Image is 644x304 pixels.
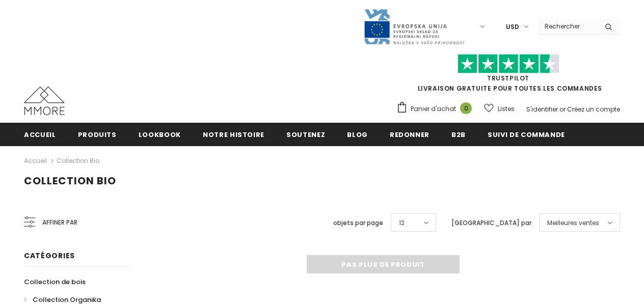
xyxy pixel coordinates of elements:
a: Accueil [24,123,56,146]
span: Collection de bois [24,277,86,287]
a: B2B [451,123,466,146]
span: soutenez [286,130,325,140]
a: Lookbook [139,123,181,146]
span: Listes [498,104,515,114]
span: Affiner par [42,217,77,228]
a: Blog [347,123,368,146]
input: Search Site [539,19,597,34]
a: Notre histoire [203,123,264,146]
a: Collection de bois [24,273,86,291]
a: Produits [78,123,117,146]
span: Meilleures ventes [547,218,599,228]
img: Cas MMORE [24,87,65,115]
span: Accueil [24,130,56,140]
span: Suivi de commande [488,130,565,140]
span: Blog [347,130,368,140]
a: S'identifier [526,105,558,114]
span: 12 [399,218,405,228]
span: 0 [460,102,472,114]
a: Javni Razpis [363,22,465,31]
a: Listes [484,100,515,118]
span: Lookbook [139,130,181,140]
label: objets par page [333,218,383,228]
span: USD [506,22,519,32]
span: Panier d'achat [411,104,456,114]
a: Suivi de commande [488,123,565,146]
span: or [559,105,566,114]
img: Javni Razpis [363,8,465,45]
img: Faites confiance aux étoiles pilotes [458,54,559,74]
span: Produits [78,130,117,140]
a: soutenez [286,123,325,146]
a: Collection Bio [57,156,99,165]
label: [GEOGRAPHIC_DATA] par [451,218,531,228]
span: Notre histoire [203,130,264,140]
span: LIVRAISON GRATUITE POUR TOUTES LES COMMANDES [396,59,620,93]
a: Accueil [24,155,47,167]
a: Panier d'achat 0 [396,101,477,117]
a: Créez un compte [567,105,620,114]
a: TrustPilot [487,74,529,82]
span: Collection Bio [24,174,116,188]
a: Redonner [390,123,430,146]
span: Catégories [24,251,75,261]
span: Redonner [390,130,430,140]
span: B2B [451,130,466,140]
